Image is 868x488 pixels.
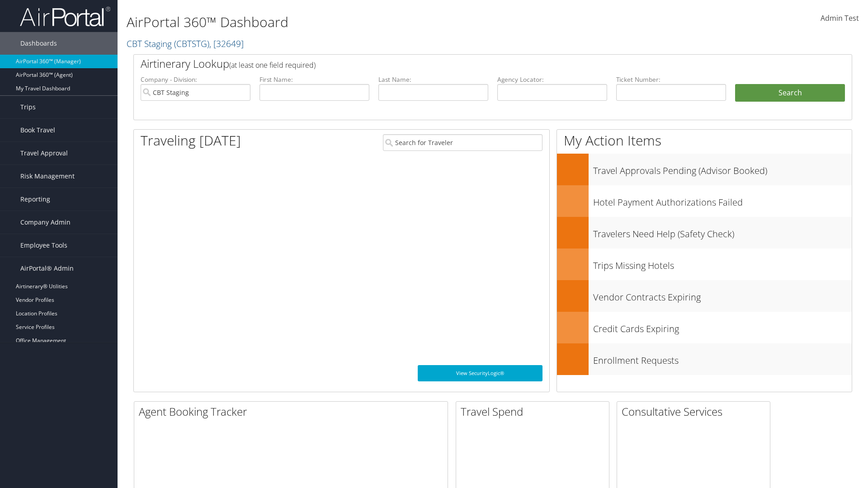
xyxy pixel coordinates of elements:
[557,217,852,249] a: Travelers Need Help (Safety Check)
[141,131,241,150] h1: Traveling [DATE]
[139,404,448,419] h2: Agent Booking Tracker
[20,211,71,234] span: Company Admin
[174,38,209,50] span: ( CBTSTG )
[418,365,542,381] a: View SecurityLogic®
[821,13,859,23] span: Admin Test
[127,13,615,32] h1: AirPortal 360™ Dashboard
[383,134,542,151] input: Search for Traveler
[557,131,852,150] h1: My Action Items
[378,75,488,84] label: Last Name:
[593,318,852,335] h3: Credit Cards Expiring
[20,96,36,118] span: Trips
[20,32,57,55] span: Dashboards
[20,6,110,27] img: airportal-logo.png
[20,188,50,211] span: Reporting
[229,60,316,70] span: (at least one field required)
[593,255,852,272] h3: Trips Missing Hotels
[127,38,244,50] a: CBT Staging
[821,5,859,33] a: Admin Test
[622,404,770,419] h2: Consultative Services
[557,280,852,312] a: Vendor Contracts Expiring
[557,185,852,217] a: Hotel Payment Authorizations Failed
[20,165,75,188] span: Risk Management
[209,38,244,50] span: , [ 32649 ]
[141,56,785,71] h2: Airtinerary Lookup
[593,350,852,367] h3: Enrollment Requests
[20,257,74,280] span: AirPortal® Admin
[141,75,250,84] label: Company - Division:
[557,312,852,343] a: Credit Cards Expiring
[557,343,852,375] a: Enrollment Requests
[557,154,852,185] a: Travel Approvals Pending (Advisor Booked)
[593,160,852,177] h3: Travel Approvals Pending (Advisor Booked)
[20,142,68,164] span: Travel Approval
[593,223,852,240] h3: Travelers Need Help (Safety Check)
[259,75,369,84] label: First Name:
[461,404,609,419] h2: Travel Spend
[616,75,726,84] label: Ticket Number:
[20,234,67,257] span: Employee Tools
[593,192,852,209] h3: Hotel Payment Authorizations Failed
[20,119,55,141] span: Book Travel
[593,286,852,304] h3: Vendor Contracts Expiring
[735,84,845,102] button: Search
[557,249,852,280] a: Trips Missing Hotels
[497,75,607,84] label: Agency Locator:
